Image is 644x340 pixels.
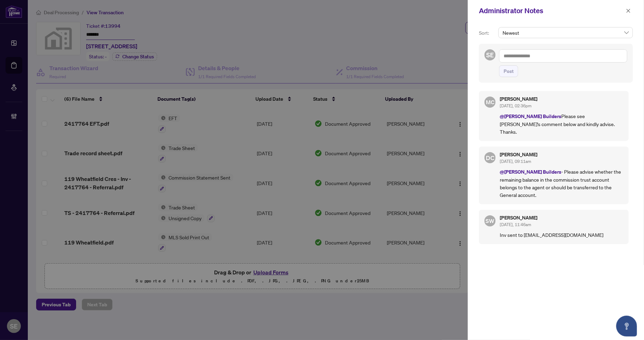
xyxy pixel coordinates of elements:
[486,50,494,60] span: SE
[500,231,623,239] p: Inv sent to [EMAIL_ADDRESS][DOMAIN_NAME]
[500,103,531,108] span: [DATE], 02:36pm
[486,216,495,225] span: SW
[500,113,561,119] span: @[PERSON_NAME] Builders
[479,29,496,37] p: Sort:
[500,168,561,175] span: @[PERSON_NAME] Builders
[499,65,518,77] button: Post
[500,97,623,101] h5: [PERSON_NAME]
[500,112,623,135] p: Please see [PERSON_NAME]'s comment below and kindly advise. Thanks.
[616,316,637,337] button: Open asap
[486,153,494,162] span: DC
[500,152,623,157] h5: [PERSON_NAME]
[486,98,494,106] span: MC
[500,168,623,199] p: - Please advise whether the remaining balance in the commission trust account belongs to the agen...
[503,27,629,38] span: Newest
[500,159,531,164] span: [DATE], 09:11am
[500,222,531,227] span: [DATE], 11:46am
[626,8,631,13] span: close
[479,6,624,16] div: Administrator Notes
[500,215,623,220] h5: [PERSON_NAME]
